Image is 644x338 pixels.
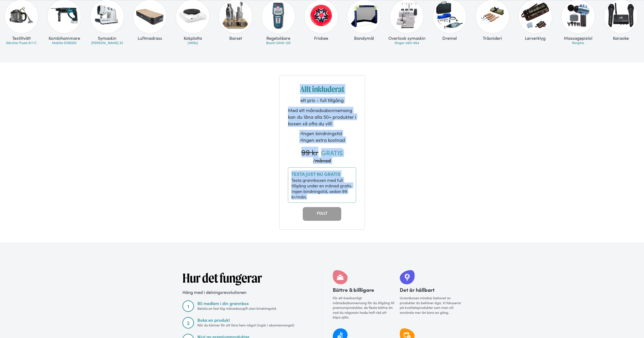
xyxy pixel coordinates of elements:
div: Frisbee [300,36,343,40]
div: Regelsökare [257,36,300,40]
div: Kombihammare [43,36,86,40]
div: Dremel [428,36,471,40]
h2: Det är hållbart [400,286,435,293]
a: [PERSON_NAME] 33 [91,40,123,45]
div: Overlook symaskin [385,36,428,40]
strong: Allt inkluderat [300,84,344,94]
p: 99 kr [301,147,318,157]
a: FULLT [303,207,341,221]
strong: ✓ [299,130,302,136]
a: Kärcher Puzzi 8/1 C [6,40,37,45]
strong: ✓ [299,136,302,143]
a: Singer 4SH-654 [395,40,419,45]
div: Träsnideri [471,36,514,40]
p: För ett överkomligt månadsabonnemang får du tillgång till premiumprodukter, de flesta bättre än v... [333,295,395,319]
p: Ingen bindningstid Ingen extra kostnad [299,130,345,143]
p: ett pris - full tillgång [300,97,344,104]
div: 2 [187,320,190,325]
div: Kokplatta [171,36,214,40]
div: Karaoke [599,36,642,40]
h1: Hur det fungerar [182,270,311,286]
div: När du känner för att låna hem något (ingår i abonnemanget) [197,323,311,327]
p: Grannboxen minskar behovet av produkter du behöver äga. Vi fokuserar på kvalitetsprodukter som ma... [400,295,462,315]
div: Massagepistol [557,36,599,40]
a: (Wilfa) [188,40,198,45]
div: Luftmadrass [128,36,171,40]
div: Testa grannboxen med full tillgång under en månad gratis. Ingen bindningstid, sedan 99 kr/mån. [291,177,353,199]
p: TESTA JUST NU GRATIS [291,171,353,177]
div: Bandymål [343,36,385,40]
strong: GRATIS [318,149,343,156]
div: 1 [187,304,189,309]
h2: Bättre & billligare [333,286,374,293]
strong: /månad [313,157,331,164]
p: Med ett månadsabonnemang kan du låna alla 50+ produkter i boxen så ofta du vill! [288,107,356,127]
p: Häng med i delningsrevolutionen [182,289,311,295]
div: Lerverktyg [514,36,557,40]
a: Bosch GMS-120 [266,40,291,45]
div: Symaskin [86,36,128,40]
a: Makita DHR202 [52,40,76,45]
div: Boka en produkt [197,317,311,323]
div: Bli medlem i din grannbox [197,300,311,306]
div: Betala en fast låg månadsavgift utan bindningstid. [197,306,311,311]
a: Renpho [572,40,584,45]
div: Barset [214,36,257,40]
